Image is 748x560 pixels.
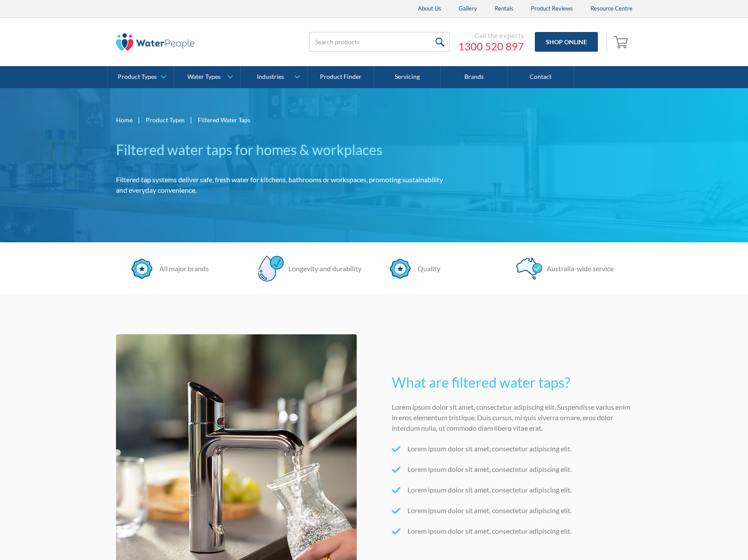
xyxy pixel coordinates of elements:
input: Search products [309,32,450,52]
a: Contact [508,66,574,88]
div: Call the experts [458,31,524,40]
div: Filtered Water Taps [198,115,250,124]
div: Product Types [118,73,157,81]
div: Australia-wide service [542,263,614,274]
div: Industries [257,73,284,81]
p: Lorem ipsum dolor sit amet, consectetur adipiscing elit. [407,505,572,516]
div: | [189,114,193,125]
a: Product Types [108,66,174,88]
h2: What are filtered water taps? [392,372,632,393]
p: Lorem ipsum dolor sit amet, consectetur adipiscing elit. [407,464,572,475]
div: | [137,114,141,125]
a: Servicing [374,66,441,88]
a: Water Types [174,66,240,88]
a: Open empty cart [611,32,632,53]
h1: Filtered water taps for homes & workplaces [116,139,452,160]
img: The Water People [116,33,195,51]
a: Product Types [146,115,185,124]
div: Longevity and durability [284,263,362,274]
p: Filtered tap systems deliver safe, fresh water for kitchens, bathrooms or workspaces, promoting s... [116,174,452,195]
div: All major brands [155,263,209,274]
div: Quality [413,263,440,274]
div: Water Types [187,73,221,81]
a: Home [116,115,133,124]
img: shopping cart [614,35,630,49]
p: Lorem ipsum dolor sit amet, consectetur adipiscing elit. [407,485,572,495]
a: Product Finder [308,66,374,88]
p: Lorem ipsum dolor sit amet, consectetur adipiscing elit. [407,443,572,454]
a: 1300 520 897 [458,40,524,53]
p: Lorem ipsum dolor sit amet, consectetur adipiscing elit. Suspendisse varius enim in eros elementu... [392,402,632,433]
a: Brands [441,66,507,88]
a: Shop Online [535,32,598,52]
a: Industries [241,66,307,88]
p: Lorem ipsum dolor sit amet, consectetur adipiscing elit. [407,526,572,536]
